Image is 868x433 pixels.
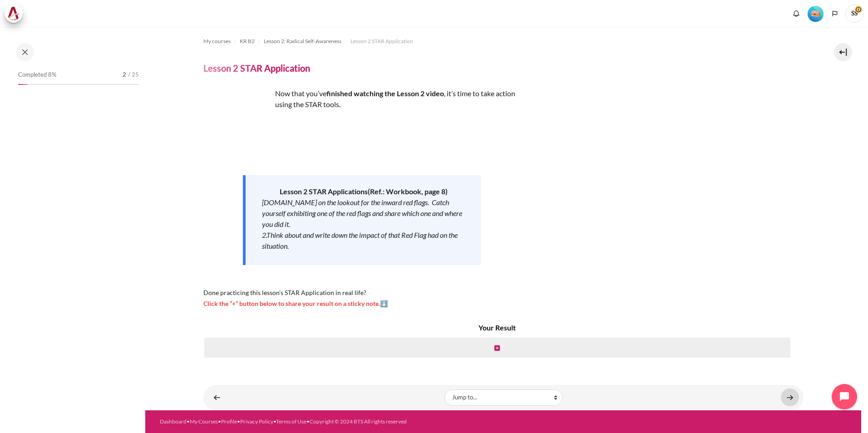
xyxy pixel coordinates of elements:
em: [DOMAIN_NAME] on the lookout for the inward red flags. Catch yourself exhibiting one of the red f... [262,198,462,228]
a: Copyright © 2024 BTS All rights reserved [310,418,407,425]
a: User menu [845,5,863,23]
p: Now that you’ve , it’s time to take action using the STAR tools. [203,88,521,110]
a: Profile [221,418,237,425]
div: Level #1 [808,5,824,22]
i: Create new note in this column [494,345,500,351]
a: ◄ Check-Up Quiz 1 [208,389,226,406]
em: 2.Think about and write down the impact of that Red Flag had on the situation. [262,231,458,250]
a: Architeck Architeck [5,5,27,23]
strong: Lesson 2 STAR Application [280,187,365,196]
div: 8% [18,84,28,85]
strong: finished watching the Lesson 2 video [326,89,444,98]
h4: Your Result [203,322,792,333]
section: Content [145,25,861,410]
a: Dashboard [160,418,187,425]
div: • • • • • [160,418,542,426]
a: My courses [203,36,231,47]
span: Lesson 2 STAR Application [350,37,413,45]
div: Show notification window with no new notifications [789,7,803,20]
span: 2 [123,70,126,79]
img: Level #1 [808,6,824,22]
span: Lesson 2: Radical Self-Awareness [264,37,341,45]
nav: Navigation bar [203,34,804,49]
img: Architeck [7,7,20,20]
a: Lesson 3 Videos (13 min.) ► [781,389,799,406]
img: szdfg [203,88,271,156]
h4: Lesson 2 STAR Application [203,62,310,74]
a: Terms of Use [276,418,306,425]
span: (Ref.: Workbook, page 8) [368,187,448,196]
a: Privacy Policy [240,418,273,425]
a: My Courses [190,418,218,425]
span: Done practicing this lesson’s STAR Application in real life? [203,289,366,296]
span: My courses [203,37,231,45]
button: Languages [828,7,842,20]
span: KR B2 [240,37,255,45]
strong: s [365,187,448,196]
a: Level #1 [804,5,827,22]
a: KR B2 [240,36,255,47]
span: / 25 [128,70,139,79]
span: Click the “+” button below to share your result on a sticky note.⬇️ [203,300,388,307]
span: SS [845,5,863,23]
a: Lesson 2 STAR Application [350,36,413,47]
span: Completed 8% [18,70,56,79]
a: Lesson 2: Radical Self-Awareness [264,36,341,47]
